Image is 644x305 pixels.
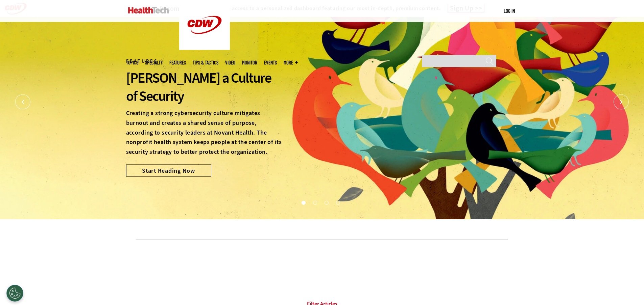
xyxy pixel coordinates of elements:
[6,285,23,302] div: Cookies Settings
[193,60,218,65] a: Tips & Tactics
[614,94,629,110] button: Next
[6,285,23,302] button: Open Preferences
[325,201,328,204] button: 3 of 4
[128,7,169,13] img: Home
[504,8,515,14] a: Log in
[126,69,283,105] div: [PERSON_NAME] a Culture of Security
[336,201,339,204] button: 4 of 4
[242,60,257,65] a: MonITor
[504,7,515,15] div: User menu
[284,60,298,65] span: More
[225,60,235,65] a: Video
[169,60,186,65] a: Features
[126,164,211,176] a: Start Reading Now
[145,60,163,65] span: Specialty
[302,201,305,204] button: 1 of 4
[199,250,445,280] iframe: advertisement
[179,45,230,52] a: CDW
[15,94,30,110] button: Prev
[126,60,138,65] span: Topics
[264,60,277,65] a: Events
[126,108,283,157] p: Creating a strong cybersecurity culture mitigates burnout and creates a shared sense of purpose, ...
[313,201,316,204] button: 2 of 4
